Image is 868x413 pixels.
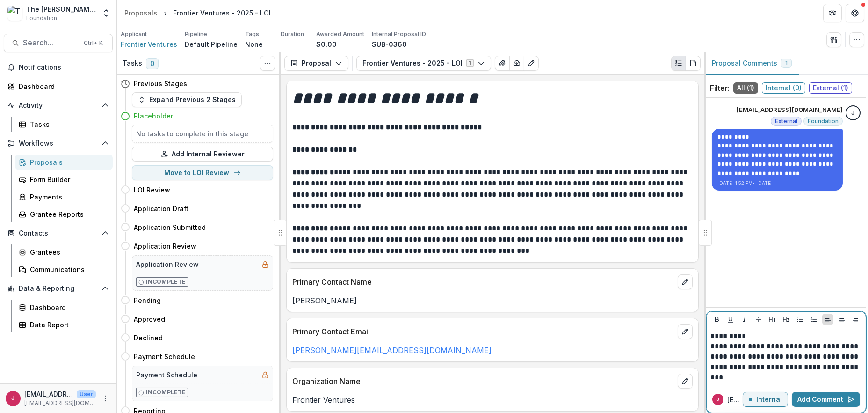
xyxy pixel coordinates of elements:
a: Proposals [15,155,113,170]
p: None [245,39,263,49]
div: Proposals [124,8,157,18]
a: Tasks [15,117,113,132]
a: Proposals [121,6,161,20]
h4: Application Review [134,241,196,251]
button: Strike [753,314,764,325]
span: External [775,118,797,125]
button: Proposal [284,56,348,71]
p: Applicant [121,30,147,38]
button: Open Contacts [4,226,113,241]
p: [EMAIL_ADDRESS][DOMAIN_NAME] [24,399,96,407]
p: Default Pipeline [185,39,238,49]
p: Incomplete [146,388,186,397]
span: 0 [146,58,159,69]
button: Expand Previous 2 Stages [132,92,242,107]
span: Notifications [19,64,109,72]
h4: Payment Schedule [134,352,195,361]
button: edit [678,324,693,339]
button: edit [678,374,693,389]
button: Open Data & Reporting [4,281,113,296]
span: Workflows [19,140,98,147]
a: Dashboard [15,300,113,315]
h5: Application Review [136,259,199,269]
button: Partners [823,4,842,22]
button: Heading 1 [767,314,778,325]
p: Organization Name [292,376,674,387]
button: Open Workflows [4,136,113,151]
p: Tags [245,30,259,38]
p: SUB-0360 [372,39,407,49]
span: Internal ( 0 ) [762,82,805,94]
a: [PERSON_NAME][EMAIL_ADDRESS][DOMAIN_NAME] [292,346,492,355]
button: Open entity switcher [100,4,113,22]
div: Dashboard [19,81,105,91]
nav: breadcrumb [121,6,275,20]
div: The [PERSON_NAME] Foundation [26,4,96,14]
p: Primary Contact Name [292,276,674,288]
div: Form Builder [30,175,105,184]
button: Add Internal Reviewer [132,147,273,162]
button: Toggle View Cancelled Tasks [260,56,275,71]
button: Align Left [822,314,833,325]
div: Grantee Reports [30,209,105,219]
button: Ordered List [808,314,819,325]
a: Form Builder [15,172,113,187]
a: Data Report [15,317,113,332]
h4: Declined [134,333,163,343]
h4: Application Draft [134,204,188,214]
button: Move to LOI Review [132,165,273,180]
span: Foundation [26,14,57,22]
div: Payments [30,192,105,202]
a: Dashboard [4,79,113,94]
p: Pipeline [185,30,207,38]
div: Dashboard [30,302,105,312]
span: Data & Reporting [19,285,98,293]
div: Communications [30,265,105,274]
span: Foundation [808,118,839,125]
span: All ( 1 ) [733,82,758,94]
p: [DATE] 1:52 PM • [DATE] [717,180,837,187]
div: Tasks [30,119,105,129]
span: Search... [23,38,78,47]
h4: Application Submitted [134,222,206,232]
p: Frontier Ventures [292,394,693,406]
h5: No tasks to complete in this stage [136,129,269,139]
p: Filter: [710,82,730,94]
button: Italicize [739,314,750,325]
a: Frontier Ventures [121,39,177,49]
button: Bold [711,314,723,325]
img: The Bolick Foundation [7,6,22,21]
div: jcline@bolickfoundation.org [12,395,15,401]
div: Ctrl + K [82,38,105,48]
span: 1 [785,60,788,66]
h4: Previous Stages [134,79,187,88]
p: Primary Contact Email [292,326,674,337]
button: Internal [743,392,788,407]
span: External ( 1 ) [809,82,852,94]
div: Grantees [30,247,105,257]
button: Proposal Comments [704,52,799,75]
span: Contacts [19,229,98,237]
button: Edit as form [524,56,539,71]
button: Notifications [4,60,113,75]
p: $0.00 [316,39,337,49]
p: [PERSON_NAME] [292,295,693,306]
button: edit [678,274,693,289]
button: Bullet List [795,314,806,325]
div: Data Report [30,320,105,330]
button: Underline [725,314,736,325]
button: Align Center [836,314,847,325]
button: Open Activity [4,98,113,113]
a: Grantees [15,244,113,260]
p: User [77,390,96,398]
button: Search... [4,34,113,52]
p: Internal Proposal ID [372,30,426,38]
span: Activity [19,102,98,110]
button: Heading 2 [781,314,792,325]
div: jcline@bolickfoundation.org [852,110,855,116]
button: Align Right [850,314,861,325]
p: Internal [756,396,782,404]
div: Proposals [30,157,105,167]
p: Awarded Amount [316,30,364,38]
button: Frontier Ventures - 2025 - LOI1 [356,56,491,71]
